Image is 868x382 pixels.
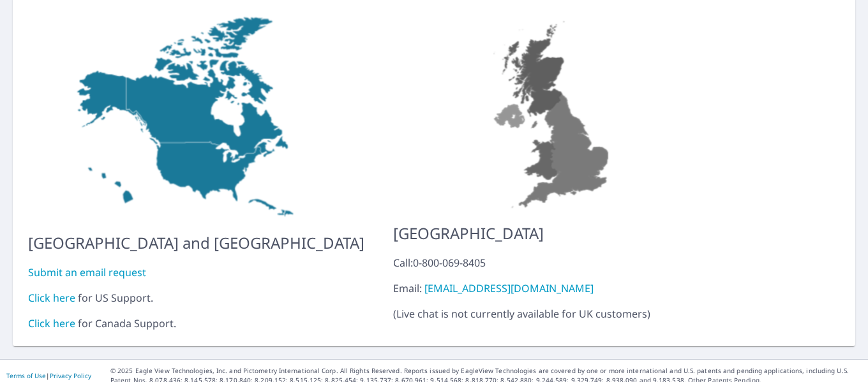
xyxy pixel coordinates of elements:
div: Email: [393,281,714,296]
img: US-MAP [28,12,364,221]
p: ( Live chat is not currently available for UK customers ) [393,255,714,321]
a: Privacy Policy [50,371,91,380]
div: Call: 0-800-069-8405 [393,255,714,270]
div: for US Support. [28,290,364,305]
img: US-MAP [393,12,714,212]
a: Click here [28,316,75,330]
p: [GEOGRAPHIC_DATA] [393,222,714,245]
a: Terms of Use [6,371,46,380]
p: [GEOGRAPHIC_DATA] and [GEOGRAPHIC_DATA] [28,231,364,254]
a: Submit an email request [28,265,146,279]
a: [EMAIL_ADDRESS][DOMAIN_NAME] [424,281,594,295]
div: for Canada Support. [28,316,364,331]
p: | [6,372,91,379]
a: Click here [28,291,75,305]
